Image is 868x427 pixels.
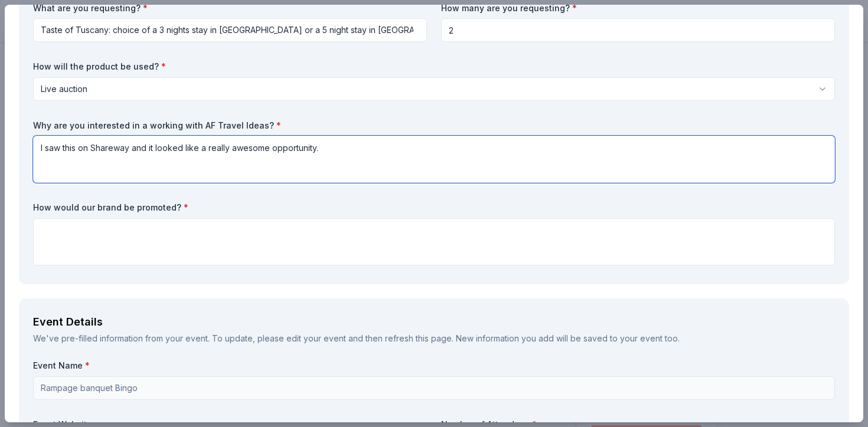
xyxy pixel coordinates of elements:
[33,2,427,14] label: What are you requesting?
[441,2,835,14] label: How many are you requesting?
[33,61,835,73] label: How will the product be used?
[33,331,835,346] div: We've pre-filled information from your event. To update, please edit your event and then refresh ...
[33,313,835,331] div: Event Details
[33,360,835,372] label: Event Name
[33,120,835,132] label: Why are you interested in a working with AF Travel Ideas?
[33,202,835,213] label: How would our brand be promoted?
[33,136,835,183] textarea: I saw this on Shareway and it looked like a really awesome opportunity.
